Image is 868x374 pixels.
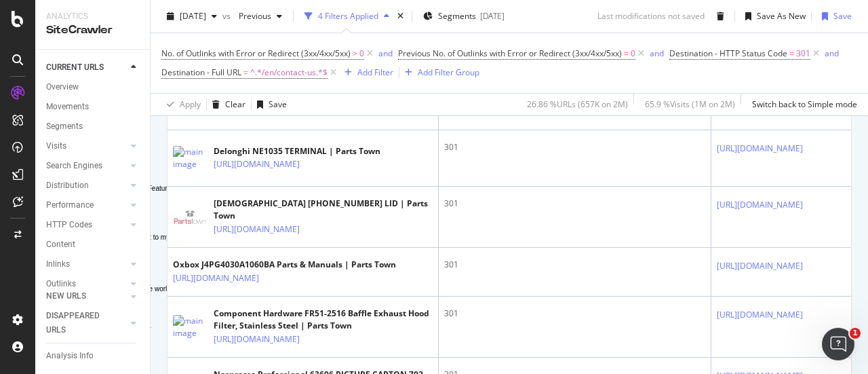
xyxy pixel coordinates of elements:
[527,98,628,110] div: 26.86 % URLs ( 657K on 2M )
[299,5,395,27] button: 4 Filters Applied
[46,179,89,193] div: Distribution
[597,10,705,22] div: Last modifications not saved
[161,67,241,78] span: Destination - Full URL
[669,48,787,59] span: Destination - HTTP Status Code
[233,5,288,27] button: Previous
[173,259,396,271] div: Oxbox J4PG4030A1060BA Parts & Manuals | Parts Town
[717,259,803,273] a: [URL][DOMAIN_NAME]
[822,328,854,360] iframe: Intercom live chat
[46,139,66,153] div: Visits
[214,223,300,236] a: [URL][DOMAIN_NAME]
[624,48,629,59] span: =
[399,64,479,81] button: Add Filter Group
[46,198,94,212] div: Performance
[378,47,393,60] button: and
[214,198,433,222] div: [DEMOGRAPHIC_DATA] [PHONE_NUMBER] LID | Parts Town
[46,309,115,337] div: DISAPPEARED URLS
[214,333,300,346] a: [URL][DOMAIN_NAME]
[161,5,222,27] button: [DATE]
[173,315,207,339] img: main image
[318,10,378,22] div: 4 Filters Applied
[418,5,510,27] button: Segments[DATE]
[717,308,803,322] a: [URL][DOMAIN_NAME]
[269,98,287,110] div: Save
[46,218,127,232] a: HTTP Codes
[46,277,76,291] div: Outlinks
[46,289,127,303] a: NEW URLS
[46,60,104,75] div: CURRENT URLS
[833,10,852,22] div: Save
[398,48,622,59] span: Previous No. of Outlinks with Error or Redirect (3xx/4xx/5xx)
[46,119,140,134] a: Segments
[252,94,287,115] button: Save
[444,259,705,271] div: 301
[752,98,857,110] div: Switch back to Simple mode
[357,67,393,78] div: Add Filter
[395,10,406,23] div: times
[480,10,505,22] div: [DATE]
[378,48,393,59] div: and
[444,198,705,210] div: 301
[645,98,735,110] div: 65.9 % Visits ( 1M on 2M )
[631,44,635,63] span: 0
[46,238,75,252] div: Content
[46,22,139,38] div: SiteCrawler
[444,141,705,153] div: 301
[173,200,207,234] img: main image
[796,44,810,63] span: 301
[46,11,139,22] div: Analytics
[444,307,705,320] div: 301
[46,119,83,134] div: Segments
[46,80,140,94] a: Overview
[46,277,127,291] a: Outlinks
[740,5,806,27] button: Save As New
[207,94,245,115] button: Clear
[46,257,127,272] a: Inlinks
[180,10,206,22] span: 2025 Jul. 19th
[717,142,803,155] a: [URL][DOMAIN_NAME]
[243,67,248,78] span: =
[46,309,127,337] a: DISAPPEARED URLS
[46,257,70,272] div: Inlinks
[46,238,140,252] a: Content
[46,179,127,193] a: Distribution
[180,98,201,110] div: Apply
[438,10,476,22] span: Segments
[46,198,127,212] a: Performance
[225,98,245,110] div: Clear
[222,10,233,22] span: vs
[46,159,102,173] div: Search Engines
[46,80,79,94] div: Overview
[46,139,127,153] a: Visits
[173,272,259,285] a: [URL][DOMAIN_NAME]
[825,48,839,59] div: and
[418,67,479,78] div: Add Filter Group
[717,198,803,212] a: [URL][DOMAIN_NAME]
[757,10,806,22] div: Save As New
[46,349,140,363] a: Analysis Info
[339,64,393,81] button: Add Filter
[747,94,857,115] button: Switch back to Simple mode
[816,5,852,27] button: Save
[825,47,839,60] button: and
[850,328,861,339] span: 1
[173,146,207,170] img: main image
[359,44,364,63] span: 0
[46,159,127,173] a: Search Engines
[46,100,140,114] a: Movements
[650,48,664,59] div: and
[233,10,271,22] span: Previous
[789,48,794,59] span: =
[161,94,201,115] button: Apply
[46,218,92,232] div: HTTP Codes
[353,48,357,59] span: >
[214,307,433,332] div: Component Hardware FR51-2516 Baffle Exhaust Hood Filter, Stainless Steel | Parts Town
[46,100,89,114] div: Movements
[214,145,380,157] div: Delonghi NE1035 TERMINAL | Parts Town
[46,289,86,303] div: NEW URLS
[161,48,351,59] span: No. of Outlinks with Error or Redirect (3xx/4xx/5xx)
[250,63,328,82] span: ^.*/en/contact-us.*$
[46,349,94,363] div: Analysis Info
[46,60,127,75] a: CURRENT URLS
[650,47,664,60] button: and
